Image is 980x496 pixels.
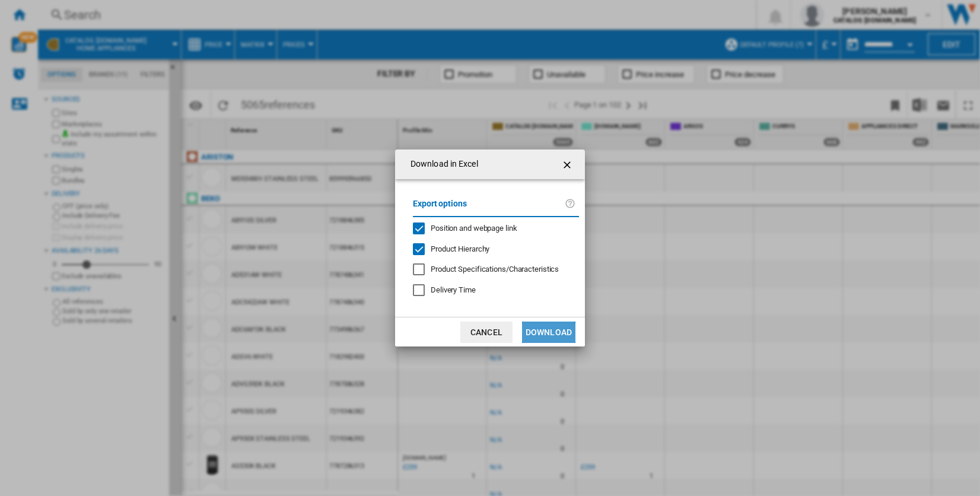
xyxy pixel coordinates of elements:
md-checkbox: Position and webpage link [413,223,569,234]
h4: Download in Excel [405,158,478,170]
md-checkbox: Product Hierarchy [413,243,569,255]
span: Product Specifications/Characteristics [431,265,559,274]
md-checkbox: Delivery Time [413,285,579,296]
button: Download [522,322,575,343]
ng-md-icon: getI18NText('BUTTONS.CLOSE_DIALOG') [561,158,575,172]
label: Export options [413,197,565,219]
span: Delivery Time [431,285,476,294]
button: Cancel [460,322,513,343]
button: getI18NText('BUTTONS.CLOSE_DIALOG') [556,152,580,176]
div: Only applies to Category View [431,264,559,275]
span: Product Hierarchy [431,244,489,253]
span: Position and webpage link [431,224,517,233]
